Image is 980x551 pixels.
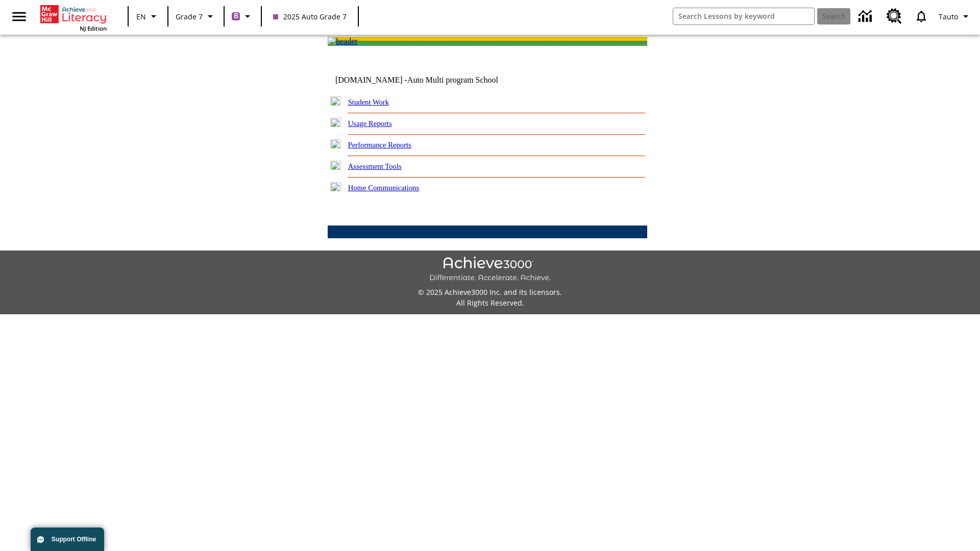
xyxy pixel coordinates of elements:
img: plus.gif [330,161,341,170]
a: Notifications [908,3,935,30]
img: plus.gif [330,139,341,148]
span: Tauto [939,11,958,22]
button: Language: EN, Select a language [132,7,164,26]
span: EN [136,11,146,22]
a: Data Center [852,3,880,31]
button: Grade: Grade 7, Select a grade [171,7,220,26]
img: header [328,37,358,46]
a: Assessment Tools [348,162,402,170]
button: Boost Class color is purple. Change class color [228,7,258,26]
button: Profile/Settings [935,7,976,26]
td: [DOMAIN_NAME] - [335,76,523,85]
a: Student Work [348,98,389,106]
img: plus.gif [330,96,341,106]
img: Achieve3000 Differentiate Accelerate Achieve [429,257,551,283]
div: Home [40,3,107,32]
button: Support Offline [31,528,104,551]
a: Usage Reports [348,119,392,128]
a: Home Communications [348,184,420,192]
nobr: Auto Multi program School [407,76,498,84]
a: Performance Reports [348,141,411,149]
span: B [234,10,238,22]
img: plus.gif [330,182,341,191]
input: search field [673,8,814,24]
a: Resource Center, Will open in new tab [880,3,908,30]
img: plus.gif [330,118,341,127]
span: NJ Edition [80,24,107,32]
button: Open side menu [4,2,34,32]
span: Support Offline [52,536,96,543]
span: Grade 7 [176,11,203,22]
span: 2025 Auto Grade 7 [273,11,347,22]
